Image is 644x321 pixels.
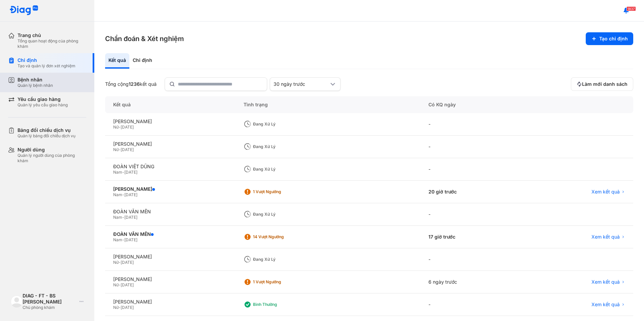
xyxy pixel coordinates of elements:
img: logo [11,295,23,307]
div: - [420,293,521,316]
div: Quản lý yêu cầu giao hàng [18,102,68,108]
span: Nam [113,170,122,175]
button: Làm mới danh sách [571,77,633,91]
h3: Chẩn đoán & Xét nghiệm [105,34,184,43]
span: Xem kết quả [591,189,620,195]
span: Xem kết quả [591,234,620,240]
div: Chỉ định [129,53,156,69]
span: [DATE] [121,124,134,130]
div: ĐOÀN VĂN MẾN [113,209,227,215]
div: Có KQ ngày [420,96,521,113]
div: [PERSON_NAME] [113,118,227,124]
div: Quản lý người dùng của phòng khám [18,153,86,164]
div: Bệnh nhân [18,77,53,83]
span: [DATE] [121,260,134,265]
div: - [420,203,521,226]
div: Yêu cầu giao hàng [18,96,68,102]
span: 1837 [626,6,636,11]
div: Tạo và quản lý đơn xét nghiệm [18,63,75,69]
div: - [420,113,521,136]
div: Quản lý bệnh nhân [18,83,53,88]
div: - [420,158,521,181]
span: Làm mới danh sách [582,81,627,87]
span: Nam [113,192,122,197]
div: Tổng quan hoạt động của phòng khám [18,38,86,49]
div: [PERSON_NAME] [113,141,227,147]
span: Xem kết quả [591,301,620,308]
div: - [420,248,521,271]
div: [PERSON_NAME] [113,276,227,282]
span: [DATE] [124,215,137,220]
button: Tạo chỉ định [586,32,633,45]
div: Tổng cộng kết quả [105,81,157,87]
span: [DATE] [121,305,134,310]
span: Nam [113,215,122,220]
div: Bình thường [253,302,307,307]
span: Nữ [113,305,119,310]
span: - [122,237,124,242]
div: Bảng đối chiếu dịch vụ [18,127,75,133]
div: Chỉ định [18,57,75,63]
div: Đang xử lý [253,121,307,127]
span: - [122,170,124,175]
span: - [119,305,121,310]
div: Kết quả [105,96,235,113]
span: - [119,260,121,265]
div: Đang xử lý [253,144,307,149]
div: DIAG - FT - BS [PERSON_NAME] [23,293,77,305]
span: Nữ [113,260,119,265]
span: - [119,282,121,287]
div: Đang xử lý [253,167,307,172]
span: [DATE] [124,170,137,175]
span: - [119,147,121,152]
div: 14 Vượt ngưỡng [253,234,307,240]
div: 1 Vượt ngưỡng [253,189,307,194]
span: - [122,192,124,197]
div: [PERSON_NAME] [113,186,227,192]
span: Nữ [113,124,119,130]
div: 20 giờ trước [420,181,521,203]
span: [DATE] [121,282,134,287]
div: ĐOÀN VIỆT DŨNG [113,164,227,170]
div: [PERSON_NAME] [113,254,227,260]
span: - [122,215,124,220]
div: Tình trạng [235,96,420,113]
div: 30 ngày trước [273,81,329,87]
span: [DATE] [121,147,134,152]
div: 17 giờ trước [420,226,521,248]
span: 1236 [129,81,140,87]
span: Nam [113,237,122,242]
div: Kết quả [105,53,129,69]
div: Chủ phòng khám [23,305,77,310]
div: Trang chủ [18,32,86,38]
div: Đang xử lý [253,257,307,262]
span: Xem kết quả [591,279,620,285]
span: Nữ [113,282,119,287]
span: - [119,124,121,130]
span: [DATE] [124,237,137,242]
div: Người dùng [18,147,86,153]
div: - [420,136,521,158]
div: ĐOÀN VĂN MẾN [113,231,227,237]
img: logo [9,5,38,16]
div: 1 Vượt ngưỡng [253,279,307,285]
span: [DATE] [124,192,137,197]
span: Nữ [113,147,119,152]
div: Đang xử lý [253,212,307,217]
div: [PERSON_NAME] [113,299,227,305]
div: Quản lý bảng đối chiếu dịch vụ [18,133,75,139]
div: 6 ngày trước [420,271,521,293]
